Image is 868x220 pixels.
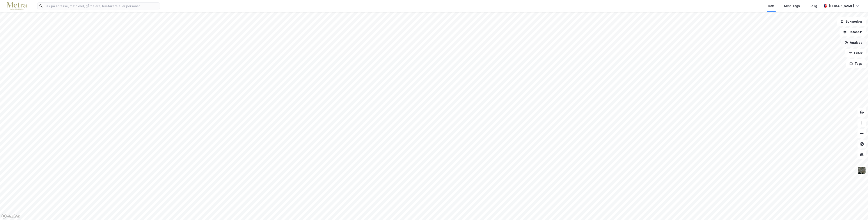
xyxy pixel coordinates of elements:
iframe: Chat Widget [846,199,868,220]
button: Bokmerker [837,17,866,26]
div: Mine Tags [784,3,800,9]
button: Datasett [840,28,866,36]
div: Kontrollprogram for chat [846,199,868,220]
button: Filter [845,49,866,58]
a: Mapbox homepage [1,214,21,219]
button: Tags [846,59,866,68]
button: Analyse [841,38,866,47]
div: Kart [768,3,774,9]
img: metra-logo.256734c3b2bbffee19d4.png [7,2,27,10]
div: Bolig [809,3,817,9]
div: [PERSON_NAME] [829,3,854,9]
input: Søk på adresse, matrikkel, gårdeiere, leietakere eller personer [43,3,160,9]
img: 9k= [858,166,866,175]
